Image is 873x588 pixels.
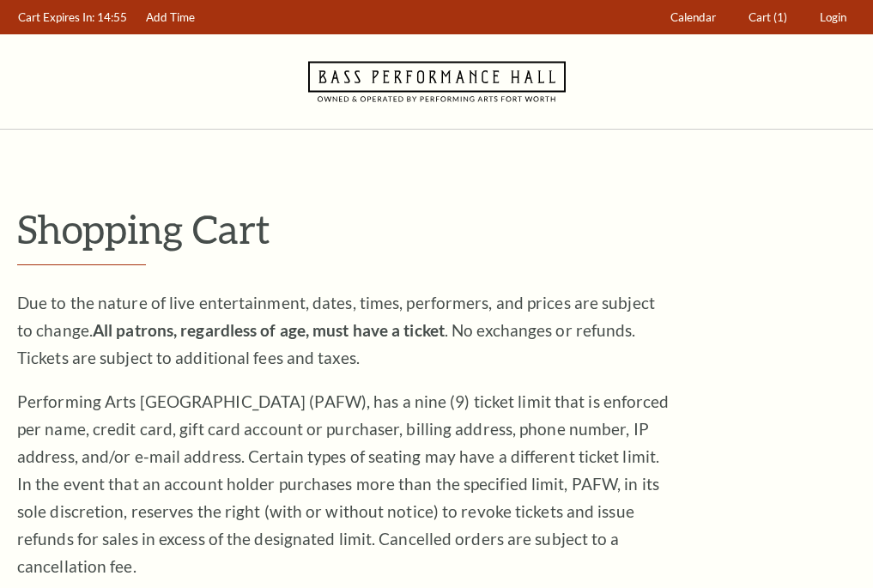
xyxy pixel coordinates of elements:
[670,10,716,24] span: Calendar
[812,1,855,34] a: Login
[138,1,203,34] a: Add Time
[820,10,846,24] span: Login
[18,10,94,24] span: Cart Expires In:
[93,320,445,340] strong: All patrons, regardless of age, must have a ticket
[663,1,724,34] a: Calendar
[17,388,670,580] p: Performing Arts [GEOGRAPHIC_DATA] (PAFW), has a nine (9) ticket limit that is enforced per name, ...
[749,10,771,24] span: Cart
[97,10,127,24] span: 14:55
[17,293,655,367] span: Due to the nature of live entertainment, dates, times, performers, and prices are subject to chan...
[773,10,787,24] span: (1)
[17,207,856,251] p: Shopping Cart
[741,1,796,34] a: Cart (1)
